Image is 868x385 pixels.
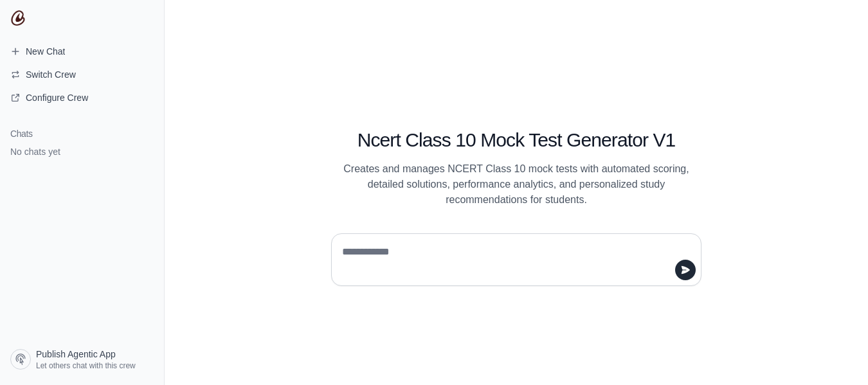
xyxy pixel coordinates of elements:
[5,64,159,85] button: Switch Crew
[5,41,159,62] a: New Chat
[26,68,76,81] span: Switch Crew
[5,344,159,375] a: Publish Agentic App Let others chat with this crew
[5,87,159,108] a: Configure Crew
[36,348,116,361] span: Publish Agentic App
[10,10,26,26] img: CrewAI Logo
[331,129,701,152] h1: Ncert Class 10 Mock Test Generator V1
[26,91,88,104] span: Configure Crew
[331,161,701,208] p: Creates and manages NCERT Class 10 mock tests with automated scoring, detailed solutions, perform...
[26,45,65,58] span: New Chat
[36,361,136,371] span: Let others chat with this crew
